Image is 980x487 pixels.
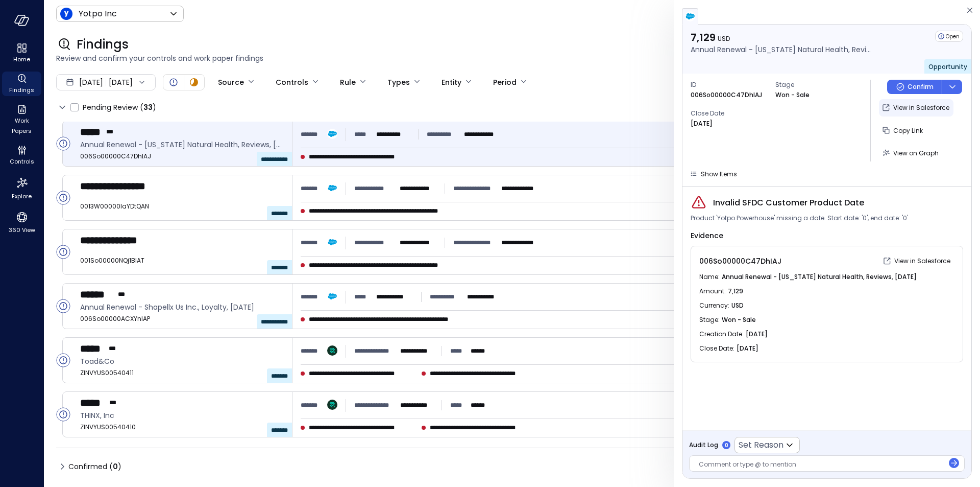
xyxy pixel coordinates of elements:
span: ZINVYUS00540410 [80,422,284,432]
span: Name : [699,272,722,282]
span: 7,129 [728,286,743,296]
span: Opportunity [928,62,967,71]
button: dropdown-icon-button [942,80,962,94]
p: Yotpo Inc [79,8,117,20]
p: 006So00000C47DhIAJ [691,90,762,100]
div: Controls [2,143,41,168]
span: Findings [9,85,34,95]
div: Open [56,407,70,422]
div: Open [167,76,180,88]
a: View in Salesforce [880,254,954,266]
button: Confirm [887,80,942,94]
div: Period [493,74,517,91]
div: Source [218,74,244,91]
span: View on Graph [893,149,939,157]
span: 0013W00000IaYDtQAN [80,201,284,212]
span: Controls [10,156,34,167]
div: Explore [2,174,41,202]
span: Toad&Co [80,356,284,367]
img: salesforce [685,11,695,21]
span: 006So00000C47DhIAJ [80,151,284,161]
div: Controls [276,74,308,91]
div: ( ) [140,102,156,113]
div: ( ) [109,461,121,472]
p: Confirm [908,82,934,92]
span: Annual Renewal - [US_STATE] Natural Health, Reviews, [DATE] [722,272,917,282]
div: Findings [2,72,41,96]
span: Invalid SFDC Customer Product Date [713,197,864,209]
span: Annual Renewal - Maine Natural Health, Reviews, Sep 2025 [80,139,284,150]
div: In Progress [188,76,200,88]
div: Open [935,31,963,42]
span: 006So00000C47DhIAJ [699,256,781,266]
span: Annual Renewal - Shapellx Us Inc., Loyalty, Aug 2025 [80,302,284,313]
div: Home [2,41,41,65]
span: Review and confirm your controls and work paper findings [56,53,968,64]
span: Stage [775,80,852,90]
div: Open [56,245,70,259]
div: Open [56,136,70,151]
span: [DATE] [79,77,103,88]
span: 001So00000NQj1BIAT [80,256,284,266]
span: THINX, Inc [80,410,284,421]
span: Close Date [691,108,767,119]
span: 006So00000ACXYnIAP [80,314,284,324]
div: Open [56,299,70,313]
span: Amount : [699,286,728,296]
span: 0 [113,461,118,472]
span: Evidence [691,230,723,241]
span: Findings [77,36,129,53]
span: Won - Sale [722,315,756,325]
span: Product 'Yotpo Powerhouse' missing a date. Start date: '0', end date: '0' [691,213,908,223]
span: ZINVYUS00540411 [80,368,284,378]
p: 7,129 [691,31,874,44]
p: View in Salesforce [893,103,949,113]
span: Audit Log [689,440,718,450]
span: 360 View [9,225,35,235]
span: Close Date : [699,343,737,354]
span: Creation Date : [699,329,746,339]
span: Copy Link [893,126,923,135]
span: ID [691,80,767,90]
span: Currency : [699,300,731,311]
span: Home [13,54,30,64]
span: USD [731,300,744,311]
div: Rule [340,74,356,91]
p: 0 [725,442,728,449]
div: Entity [442,74,461,91]
span: [DATE] [746,329,768,339]
p: Won - Sale [775,90,810,100]
span: Explore [12,191,32,201]
span: [DATE] [737,343,758,354]
button: Show Items [685,168,741,180]
button: View on Graph [879,144,943,161]
p: Set Reason [739,439,783,451]
div: 360 View [2,208,41,236]
div: Types [387,74,410,91]
button: Copy Link [879,122,927,139]
div: Work Papers [2,102,41,137]
p: Annual Renewal - [US_STATE] Natural Health, Reviews, [DATE] [691,44,874,55]
span: USD [718,34,730,43]
button: View in Salesforce [879,99,953,117]
button: View in Salesforce [880,252,954,270]
div: Open [56,191,70,205]
span: Pending Review [83,99,156,115]
span: Confirmed [68,458,121,475]
div: Open [56,353,70,367]
span: Show Items [701,170,737,178]
p: [DATE] [691,119,713,129]
span: Stage : [699,315,722,325]
img: Icon [60,8,72,20]
span: Work Papers [6,115,37,136]
span: 33 [143,102,153,112]
div: Button group with a nested menu [887,80,962,94]
p: View in Salesforce [894,256,950,266]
